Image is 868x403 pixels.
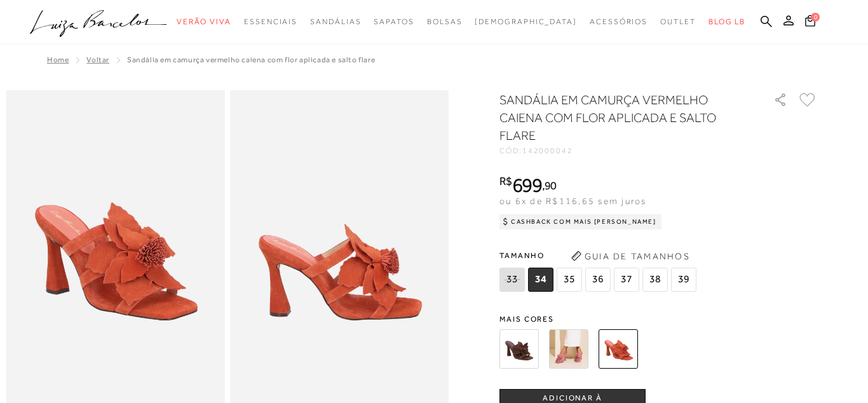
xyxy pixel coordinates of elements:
[801,14,819,31] button: 0
[499,196,646,206] span: ou 6x de R$116,65 sem juros
[244,17,297,26] span: Essenciais
[567,246,694,266] button: Guia de Tamanhos
[86,55,109,64] a: Voltar
[660,17,696,26] span: Outlet
[427,10,463,34] a: categoryNavScreenReaderText
[549,329,588,369] img: SANDÁLIA EM CAMURÇA ROSA QUARTZO COM FLOR APLICADA E SALTO FLARE
[499,268,525,292] span: 33
[642,268,668,292] span: 38
[374,17,414,26] span: Sapatos
[542,180,557,191] i: ,
[557,268,582,292] span: 35
[709,10,745,34] a: BLOG LB
[47,55,69,64] a: Home
[499,147,754,154] div: CÓD:
[660,10,696,34] a: categoryNavScreenReaderText
[499,175,512,187] i: R$
[599,329,638,369] img: SANDÁLIA EM CAMURÇA VERMELHO CAIENA COM FLOR APLICADA E SALTO FLARE
[811,13,820,22] span: 0
[310,10,361,34] a: categoryNavScreenReaderText
[671,268,696,292] span: 39
[545,179,557,192] span: 90
[528,268,553,292] span: 34
[499,246,700,265] span: Tamanho
[585,268,611,292] span: 36
[127,55,375,64] span: SANDÁLIA EM CAMURÇA VERMELHO CAIENA COM FLOR APLICADA E SALTO FLARE
[475,10,577,34] a: noSubCategoriesText
[475,17,577,26] span: [DEMOGRAPHIC_DATA]
[310,17,361,26] span: Sandálias
[244,10,297,34] a: categoryNavScreenReaderText
[427,17,463,26] span: Bolsas
[522,146,573,155] span: 142000042
[614,268,639,292] span: 37
[374,10,414,34] a: categoryNavScreenReaderText
[499,329,539,369] img: SANDÁLIA EM CAMURÇA CAFÉ COM FLOR APLICADA E SALTO FLARE
[177,17,231,26] span: Verão Viva
[590,17,648,26] span: Acessórios
[499,315,817,323] span: Mais cores
[590,10,648,34] a: categoryNavScreenReaderText
[512,174,542,196] span: 699
[177,10,231,34] a: categoryNavScreenReaderText
[499,214,661,229] div: Cashback com Mais [PERSON_NAME]
[499,91,738,144] h1: SANDÁLIA EM CAMURÇA VERMELHO CAIENA COM FLOR APLICADA E SALTO FLARE
[709,17,745,26] span: BLOG LB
